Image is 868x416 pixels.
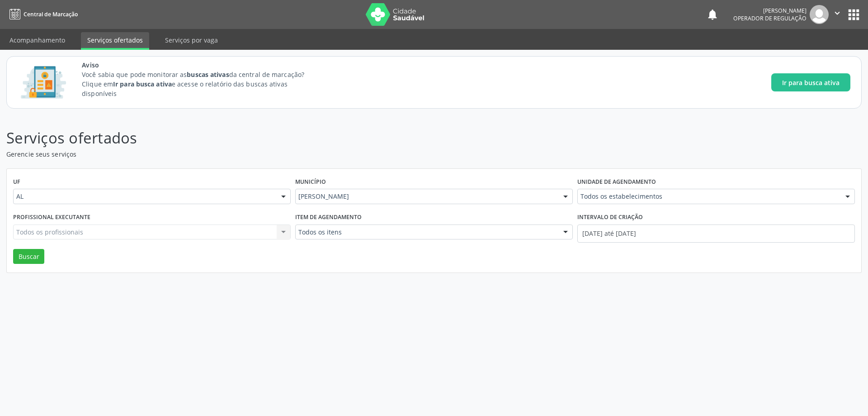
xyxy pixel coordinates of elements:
[16,192,272,201] span: AL
[82,60,321,70] span: Aviso
[832,8,842,18] i: 
[577,210,643,225] label: Intervalo de criação
[6,149,605,159] p: Gerencie seus serviços
[733,14,807,22] span: Operador de regulação
[6,127,605,149] p: Serviços ofertados
[13,249,44,264] button: Buscar
[159,32,224,48] a: Serviços por vaga
[846,7,862,23] button: apps
[771,73,850,91] button: Ir para busca ativa
[187,70,229,79] strong: buscas ativas
[6,7,78,22] a: Central de Marcação
[298,228,554,237] span: Todos os itens
[81,32,149,50] a: Serviços ofertados
[782,78,840,87] span: Ir para busca ativa
[810,5,829,24] img: img
[580,192,836,201] span: Todos os estabelecimentos
[18,62,69,103] img: Imagem de CalloutCard
[113,80,172,88] strong: Ir para busca ativa
[577,175,656,189] label: Unidade de agendamento
[733,7,807,14] div: [PERSON_NAME]
[13,175,20,189] label: UF
[298,192,554,201] span: [PERSON_NAME]
[295,210,362,225] label: Item de agendamento
[13,210,90,225] label: Profissional executante
[829,5,846,24] button: 
[706,8,719,21] button: notifications
[295,175,326,189] label: Município
[3,32,71,48] a: Acompanhamento
[82,70,321,98] p: Você sabia que pode monitorar as da central de marcação? Clique em e acesse o relatório das busca...
[577,225,855,243] input: Selecione um intervalo
[24,10,78,18] span: Central de Marcação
